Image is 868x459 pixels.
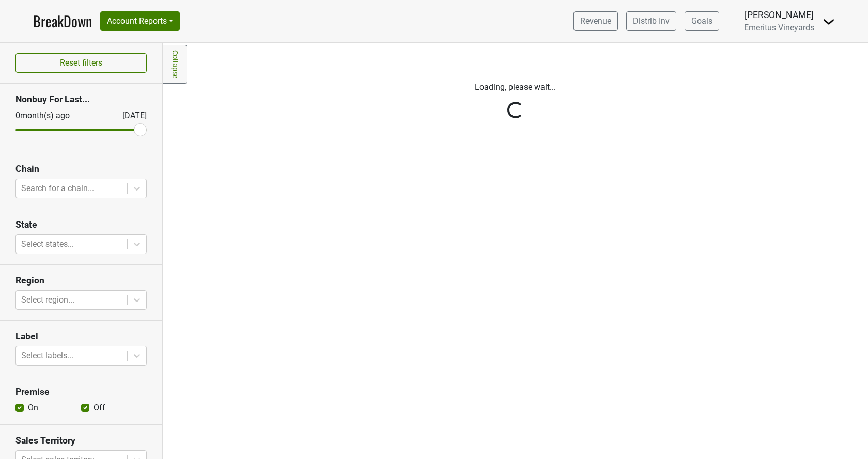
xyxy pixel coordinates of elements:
[100,11,180,31] button: Account Reports
[626,11,676,31] a: Distrib Inv
[574,11,618,31] a: Revenue
[229,81,802,93] p: Loading, please wait...
[823,15,835,28] img: Dropdown Menu
[685,11,719,31] a: Goals
[744,8,814,22] div: [PERSON_NAME]
[33,10,92,32] a: BreakDown
[163,45,187,84] a: Collapse
[744,23,814,33] span: Emeritus Vineyards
